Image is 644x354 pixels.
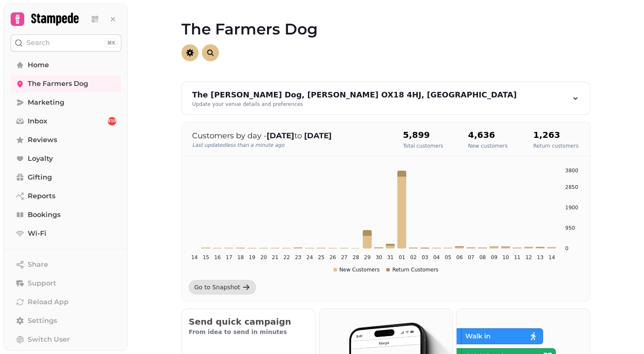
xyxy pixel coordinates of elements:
[468,254,474,260] tspan: 07
[28,116,47,126] span: Inbox
[11,256,121,273] button: Share
[11,34,121,51] button: Search⌘K
[549,254,555,260] tspan: 14
[341,254,348,260] tspan: 27
[387,254,394,260] tspan: 31
[533,129,578,141] h2: 1,263
[192,130,386,142] p: Customers by day - to
[11,312,121,329] a: Settings
[533,143,578,149] p: Return customers
[214,254,221,260] tspan: 16
[526,254,532,260] tspan: 12
[28,97,64,108] span: Marketing
[565,184,578,190] tspan: 2850
[468,143,508,149] p: New customers
[108,118,116,124] span: 810
[399,254,405,260] tspan: 01
[11,113,121,130] a: Inbox810
[514,254,520,260] tspan: 11
[410,254,417,260] tspan: 02
[272,254,278,260] tspan: 21
[11,331,121,348] button: Switch User
[491,254,497,260] tspan: 09
[203,254,209,260] tspan: 15
[28,60,49,70] span: Home
[28,210,60,220] span: Bookings
[386,266,438,273] div: Return Customers
[28,260,48,270] span: Share
[226,254,232,260] tspan: 17
[28,154,53,164] span: Loyalty
[330,254,336,260] tspan: 26
[11,94,121,111] a: Marketing
[422,254,428,260] tspan: 03
[11,294,121,311] button: Reload App
[333,266,380,273] div: New Customers
[353,254,359,260] tspan: 28
[565,168,578,174] tspan: 3800
[260,254,267,260] tspan: 20
[565,205,578,211] tspan: 1900
[307,254,313,260] tspan: 24
[11,75,121,92] a: The Farmers Dog
[376,254,382,260] tspan: 30
[11,57,121,74] a: Home
[11,206,121,223] a: Bookings
[28,172,52,183] span: Gifting
[318,254,325,260] tspan: 25
[479,254,486,260] tspan: 08
[11,169,121,186] a: Gifting
[28,278,56,288] span: Support
[403,143,443,149] p: Total customers
[28,297,69,307] span: Reload App
[364,254,371,260] tspan: 29
[192,89,517,101] div: The [PERSON_NAME] Dog, [PERSON_NAME] OX18 4HJ, [GEOGRAPHIC_DATA]
[445,254,451,260] tspan: 05
[28,334,70,345] span: Switch User
[192,101,517,108] div: Update your venue details and preferences
[267,131,294,140] strong: [DATE]
[433,254,440,260] tspan: 04
[237,254,244,260] tspan: 18
[105,38,118,48] div: ⌘K
[403,129,443,141] h2: 5,899
[11,275,121,292] button: Support
[537,254,543,260] tspan: 13
[11,131,121,148] a: Reviews
[304,131,332,140] strong: [DATE]
[503,254,509,260] tspan: 10
[189,316,308,328] h2: Send quick campaign
[28,316,57,326] span: Settings
[194,283,240,291] div: Go to Snapshot
[28,79,88,89] span: The Farmers Dog
[28,135,57,145] span: Reviews
[468,129,508,141] h2: 4,636
[11,150,121,167] a: Loyalty
[189,328,308,336] p: From idea to send in minutes
[249,254,255,260] tspan: 19
[192,142,386,148] p: Last updated less than a minute ago
[28,228,46,239] span: Wi-Fi
[565,225,575,231] tspan: 950
[191,254,198,260] tspan: 14
[456,254,463,260] tspan: 06
[28,191,55,201] span: Reports
[11,225,121,242] a: Wi-Fi
[283,254,290,260] tspan: 22
[565,246,569,251] tspan: 0
[295,254,301,260] tspan: 23
[189,280,256,294] a: Go to Snapshot
[26,38,50,48] p: Search
[11,188,121,205] a: Reports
